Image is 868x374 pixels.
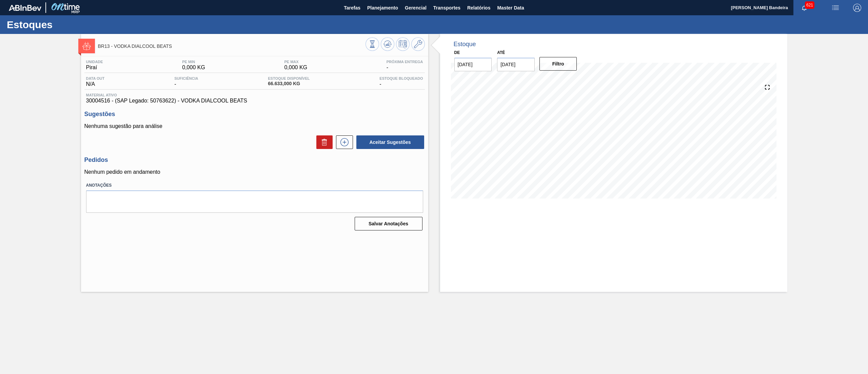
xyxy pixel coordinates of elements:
[355,217,422,230] button: Salvar Anotações
[182,64,205,71] span: 0,000 KG
[86,60,103,64] span: Unidade
[84,111,425,118] h3: Sugestões
[793,3,815,13] button: Notificações
[9,5,41,11] img: TNhmsLtSVTkK8tSr43FrP2fwEKptu5GPRR3wAAAABJRU5ErkJggg==
[378,76,425,87] div: -
[433,4,460,12] span: Transportes
[411,37,425,51] button: Ir ao Master Data / Geral
[98,44,366,49] span: BR13 - VODKA DIALCOOL BEATS
[467,4,490,12] span: Relatórios
[86,98,423,104] span: 30004516 - (SAP Legado: 50763622) - VODKA DIALCOOL BEATS
[379,76,423,80] span: Estoque Bloqueado
[367,4,398,12] span: Planejamento
[284,60,307,64] span: PE MAX
[344,4,360,12] span: Tarefas
[396,37,410,51] button: Programar Estoque
[84,169,425,175] p: Nenhum pedido em andamento
[353,135,425,150] div: Aceitar Sugestões
[405,4,427,12] span: Gerencial
[366,37,379,51] button: Visão Geral dos Estoques
[284,64,307,71] span: 0,000 KG
[173,76,200,87] div: -
[454,50,460,55] label: De
[356,135,424,149] button: Aceitar Sugestões
[86,76,105,80] span: Data out
[497,4,524,12] span: Master Data
[86,181,423,190] label: Anotações
[84,76,106,87] div: N/A
[831,4,840,12] img: userActions
[174,76,198,80] span: Suficiência
[86,64,103,71] span: Piraí
[7,21,127,29] h1: Estoques
[86,93,423,97] span: Material ativo
[381,37,394,51] button: Atualizar Gráfico
[82,42,91,50] img: Ícone
[268,81,310,86] span: 66.633,000 KG
[385,60,425,71] div: -
[182,60,205,64] span: PE MIN
[84,156,425,164] h3: Pedidos
[268,76,310,80] span: Estoque Disponível
[333,135,353,149] div: Nova sugestão
[853,4,861,12] img: Logout
[313,135,333,149] div: Excluir Sugestões
[84,123,425,129] p: Nenhuma sugestão para análise
[454,41,476,48] div: Estoque
[387,60,423,64] span: Próxima Entrega
[497,58,535,71] input: dd/mm/yyyy
[805,1,814,9] span: 621
[497,50,505,55] label: Até
[454,58,492,71] input: dd/mm/yyyy
[539,57,577,71] button: Filtro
